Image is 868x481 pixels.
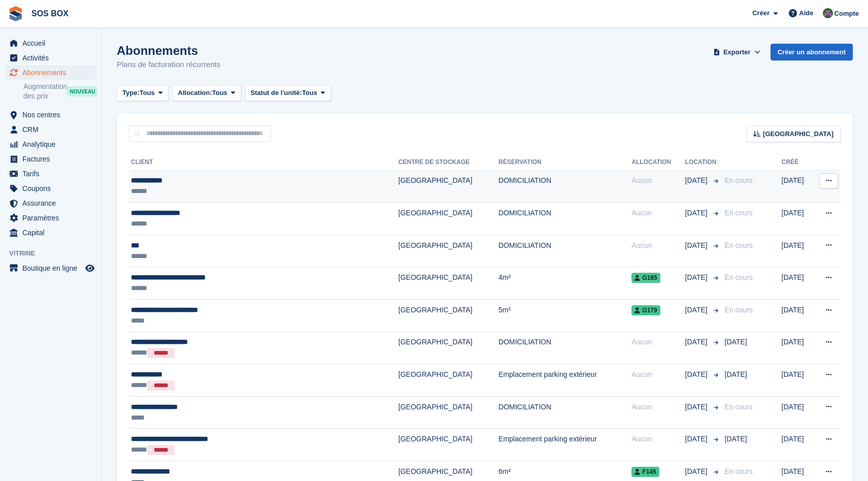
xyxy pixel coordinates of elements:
span: Type: [122,88,140,98]
td: 4m² [498,267,631,300]
td: [GEOGRAPHIC_DATA] [398,267,498,300]
td: DOMICILIATION [498,203,631,235]
span: Compte [834,9,859,19]
span: Analytique [22,137,83,151]
span: [GEOGRAPHIC_DATA] [763,129,833,139]
a: Boutique d'aperçu [84,262,96,274]
button: Type: Tous [117,85,169,102]
span: G179 [631,305,660,315]
span: En cours [725,403,753,411]
td: [DATE] [782,396,812,429]
span: En cours [725,306,753,314]
span: [DATE] [685,402,710,412]
th: Location [685,154,721,171]
a: menu [5,167,96,181]
span: Abonnements [22,66,83,80]
span: Augmentation des prix [23,82,67,101]
button: Statut de l'unité: Tous [245,85,331,102]
td: [DATE] [782,429,812,461]
span: Factures [22,152,83,166]
td: [DATE] [782,364,812,397]
span: Nos centres [22,108,83,122]
button: Allocation: Tous [173,85,241,102]
span: En cours [725,273,753,281]
td: [GEOGRAPHIC_DATA] [398,332,498,364]
td: [GEOGRAPHIC_DATA] [398,396,498,429]
div: Aucun [631,402,685,412]
div: Aucun [631,240,685,251]
span: Allocation: [178,88,212,98]
span: Tous [302,88,317,98]
span: Tous [140,88,155,98]
td: Emplacement parking extérieur [498,429,631,461]
span: Assurance [22,196,83,210]
span: Tarifs [22,167,83,181]
p: Plans de facturation récurrents [117,59,220,71]
span: CRM [22,122,83,137]
span: Vitrine [9,248,101,259]
th: Client [129,154,398,171]
span: [DATE] [725,435,747,443]
a: menu [5,51,96,65]
span: Capital [22,226,83,240]
div: Aucun [631,369,685,380]
span: [DATE] [685,240,710,251]
span: Activités [22,51,83,65]
span: En cours [725,209,753,217]
td: [GEOGRAPHIC_DATA] [398,429,498,461]
span: Exporter [723,47,750,57]
a: menu [5,137,96,151]
span: [DATE] [685,175,710,186]
a: SOS BOX [27,5,73,22]
div: NOUVEAU [67,86,97,97]
td: [GEOGRAPHIC_DATA] [398,170,498,203]
a: menu [5,66,96,80]
span: En cours [725,467,753,475]
span: Aide [799,8,813,18]
span: Accueil [22,36,83,50]
th: Allocation [631,154,685,171]
a: menu [5,108,96,122]
span: En cours [725,176,753,184]
a: menu [5,152,96,166]
span: [DATE] [685,434,710,444]
a: Augmentation des prix NOUVEAU [23,81,96,102]
span: Boutique en ligne [22,261,83,275]
h1: Abonnements [117,44,220,57]
span: En cours [725,241,753,249]
td: [GEOGRAPHIC_DATA] [398,364,498,397]
span: Coupons [22,181,83,196]
div: Aucun [631,434,685,444]
img: ALEXANDRE SOUBIRA [823,8,833,18]
span: F145 [631,467,659,477]
div: Aucun [631,208,685,218]
td: [DATE] [782,332,812,364]
span: Tous [212,88,227,98]
span: Paramètres [22,211,83,225]
span: Créer [752,8,770,18]
td: [GEOGRAPHIC_DATA] [398,235,498,267]
a: menu [5,226,96,240]
td: [GEOGRAPHIC_DATA] [398,203,498,235]
img: stora-icon-8386f47178a22dfd0bd8f6a31ec36ba5ce8667c1dd55bd0f319d3a0aa187defe.svg [8,6,23,21]
span: [DATE] [725,370,747,378]
th: Créé [782,154,812,171]
td: DOMICILIATION [498,235,631,267]
span: [DATE] [685,369,710,380]
td: [DATE] [782,267,812,300]
a: menu [5,261,96,275]
button: Exporter [712,44,762,60]
td: [GEOGRAPHIC_DATA] [398,300,498,332]
td: 5m² [498,300,631,332]
a: menu [5,36,96,50]
a: Créer un abonnement [771,44,853,60]
td: [DATE] [782,170,812,203]
th: Centre de stockage [398,154,498,171]
td: DOMICILIATION [498,332,631,364]
td: [DATE] [782,235,812,267]
th: Réservation [498,154,631,171]
div: Aucun [631,337,685,347]
a: menu [5,211,96,225]
a: menu [5,196,96,210]
span: G185 [631,273,660,283]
